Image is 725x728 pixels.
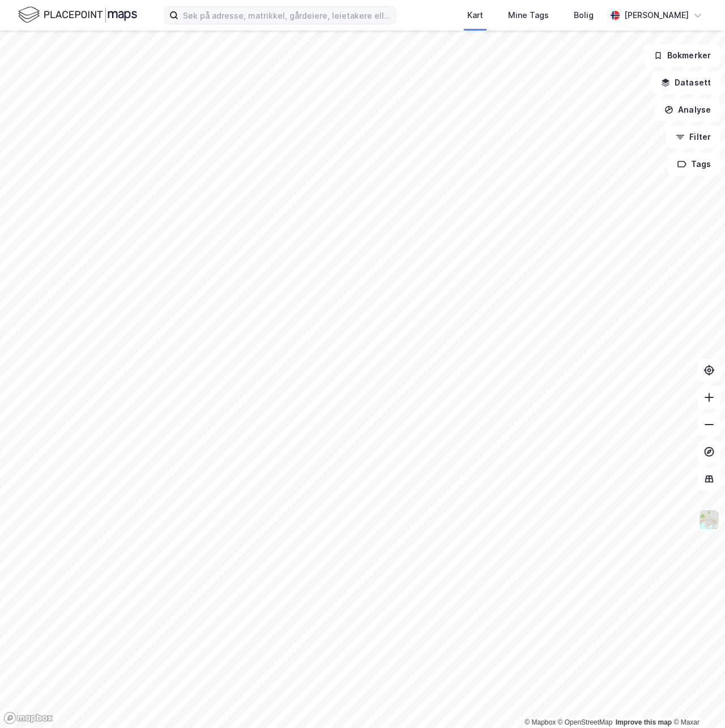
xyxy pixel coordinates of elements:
button: Analyse [655,99,720,121]
img: logo.f888ab2527a4732fd821a326f86c7f29.svg [18,5,137,25]
a: Mapbox homepage [3,712,53,725]
a: Improve this map [616,718,672,726]
a: Mapbox [524,718,556,726]
div: Mine Tags [508,8,549,22]
img: Z [698,509,720,530]
button: Bokmerker [644,44,720,67]
div: [PERSON_NAME] [624,8,689,22]
a: OpenStreetMap [558,718,613,726]
div: Bolig [574,8,594,22]
button: Tags [668,153,720,175]
button: Datasett [651,71,720,94]
input: Søk på adresse, matrikkel, gårdeiere, leietakere eller personer [178,7,395,24]
div: Kart [467,8,483,22]
iframe: Chat Widget [668,674,725,728]
button: Filter [666,126,720,148]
